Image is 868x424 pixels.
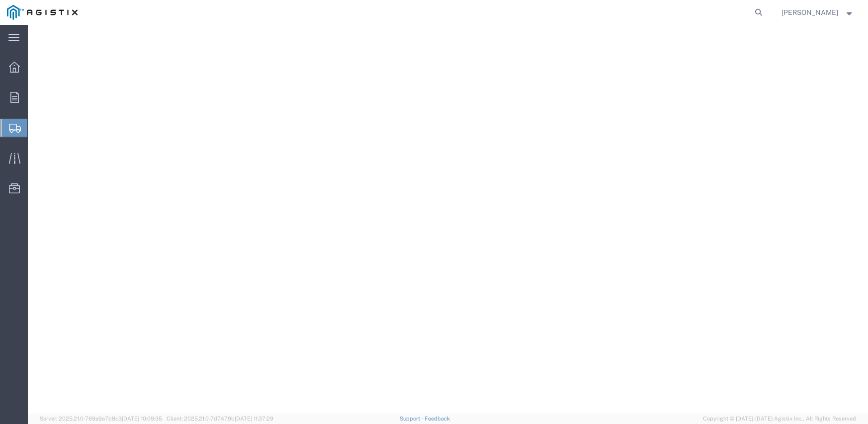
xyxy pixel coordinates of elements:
[40,416,162,422] span: Server: 2025.21.0-769a9a7b8c3
[781,7,838,18] span: Chantelle Bower
[400,416,425,422] a: Support
[28,25,868,414] iframe: FS Legacy Container
[167,416,273,422] span: Client: 2025.21.0-7d7479b
[235,416,273,422] span: [DATE] 11:37:29
[703,415,856,423] span: Copyright © [DATE]-[DATE] Agistix Inc., All Rights Reserved
[425,416,450,422] a: Feedback
[781,6,855,18] button: [PERSON_NAME]
[122,416,162,422] span: [DATE] 10:09:35
[7,5,78,20] img: logo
